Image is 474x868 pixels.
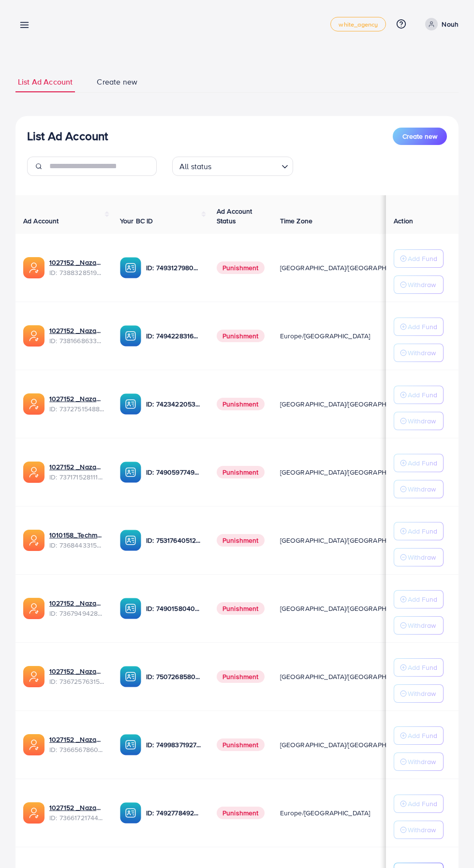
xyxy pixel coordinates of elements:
[217,398,265,410] span: Punishment
[217,602,265,615] span: Punishment
[217,807,265,819] span: Punishment
[394,684,444,703] button: Withdraw
[394,454,444,472] button: Add Fund
[49,404,104,414] span: ID: 7372751548805726224
[215,158,278,174] input: Search for option
[23,216,59,226] span: Ad Account
[49,268,104,277] span: ID: 7388328519014645761
[408,551,436,563] p: Withdraw
[146,330,201,342] p: ID: 7494228316518858759
[49,472,104,482] span: ID: 7371715281112170513
[217,534,265,547] span: Punishment
[146,398,201,410] p: ID: 7423422053648285697
[394,412,444,430] button: Withdraw
[280,808,370,818] span: Europe/[GEOGRAPHIC_DATA]
[49,666,104,676] a: 1027152 _Nazaagency_016
[120,598,141,619] img: ic-ba-acc.ded83a64.svg
[49,462,104,482] div: <span class='underline'>1027152 _Nazaagency_04</span></br>7371715281112170513
[23,666,44,687] img: ic-ads-acc.e4c84228.svg
[394,344,444,362] button: Withdraw
[146,603,201,614] p: ID: 7490158040596217873
[49,677,104,686] span: ID: 7367257631523782657
[178,159,214,174] span: All status
[408,483,436,495] p: Withdraw
[408,415,436,427] p: Withdraw
[217,738,265,751] span: Punishment
[442,18,459,30] p: Nouh
[408,321,437,333] p: Add Fund
[339,21,378,28] span: white_agency
[120,216,153,226] span: Your BC ID
[49,608,104,618] span: ID: 7367949428067450896
[49,735,104,744] a: 1027152 _Nazaagency_0051
[23,734,44,755] img: ic-ads-acc.e4c84228.svg
[146,466,201,478] p: ID: 7490597749134508040
[394,386,444,404] button: Add Fund
[97,76,137,87] span: Create new
[23,598,44,619] img: ic-ads-acc.e4c84228.svg
[408,730,437,741] p: Add Fund
[394,616,444,635] button: Withdraw
[217,206,252,226] span: Ad Account Status
[408,756,436,767] p: Withdraw
[280,467,415,477] span: [GEOGRAPHIC_DATA]/[GEOGRAPHIC_DATA]
[394,548,444,566] button: Withdraw
[49,735,104,754] div: <span class='underline'>1027152 _Nazaagency_0051</span></br>7366567860828749825
[394,658,444,677] button: Add Fund
[408,662,437,673] p: Add Fund
[394,726,444,745] button: Add Fund
[120,393,141,415] img: ic-ba-acc.ded83a64.svg
[280,604,415,613] span: [GEOGRAPHIC_DATA]/[GEOGRAPHIC_DATA]
[408,279,436,290] p: Withdraw
[120,734,141,755] img: ic-ba-acc.ded83a64.svg
[49,803,104,823] div: <span class='underline'>1027152 _Nazaagency_018</span></br>7366172174454882305
[280,672,415,681] span: [GEOGRAPHIC_DATA]/[GEOGRAPHIC_DATA]
[49,336,104,346] span: ID: 7381668633665093648
[394,795,444,813] button: Add Fund
[408,389,437,401] p: Add Fund
[172,157,293,176] div: Search for option
[394,249,444,268] button: Add Fund
[23,462,44,483] img: ic-ads-acc.e4c84228.svg
[120,462,141,483] img: ic-ba-acc.ded83a64.svg
[23,257,44,278] img: ic-ads-acc.e4c84228.svg
[217,670,265,683] span: Punishment
[146,535,201,546] p: ID: 7531764051207716871
[408,798,437,810] p: Add Fund
[146,807,201,819] p: ID: 7492778492849930241
[49,745,104,754] span: ID: 7366567860828749825
[49,258,104,267] a: 1027152 _Nazaagency_019
[120,802,141,824] img: ic-ba-acc.ded83a64.svg
[280,263,415,273] span: [GEOGRAPHIC_DATA]/[GEOGRAPHIC_DATA]
[49,598,104,618] div: <span class='underline'>1027152 _Nazaagency_003</span></br>7367949428067450896
[394,752,444,771] button: Withdraw
[408,824,436,836] p: Withdraw
[394,590,444,608] button: Add Fund
[49,540,104,550] span: ID: 7368443315504726017
[49,530,104,540] a: 1010158_Techmanistan pk acc_1715599413927
[27,129,108,143] h3: List Ad Account
[49,462,104,472] a: 1027152 _Nazaagency_04
[408,525,437,537] p: Add Fund
[146,739,201,751] p: ID: 7499837192777400321
[394,522,444,540] button: Add Fund
[49,394,104,404] a: 1027152 _Nazaagency_007
[49,258,104,277] div: <span class='underline'>1027152 _Nazaagency_019</span></br>7388328519014645761
[146,262,201,274] p: ID: 7493127980932333584
[49,666,104,686] div: <span class='underline'>1027152 _Nazaagency_016</span></br>7367257631523782657
[394,216,413,226] span: Action
[49,598,104,608] a: 1027152 _Nazaagency_003
[146,671,201,682] p: ID: 7507268580682137618
[280,216,312,226] span: Time Zone
[421,18,459,30] a: Nouh
[433,825,467,861] iframe: Chat
[120,325,141,347] img: ic-ba-acc.ded83a64.svg
[408,253,437,264] p: Add Fund
[23,530,44,551] img: ic-ads-acc.e4c84228.svg
[120,257,141,278] img: ic-ba-acc.ded83a64.svg
[217,330,265,342] span: Punishment
[23,802,44,824] img: ic-ads-acc.e4c84228.svg
[49,326,104,346] div: <span class='underline'>1027152 _Nazaagency_023</span></br>7381668633665093648
[394,275,444,294] button: Withdraw
[394,821,444,839] button: Withdraw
